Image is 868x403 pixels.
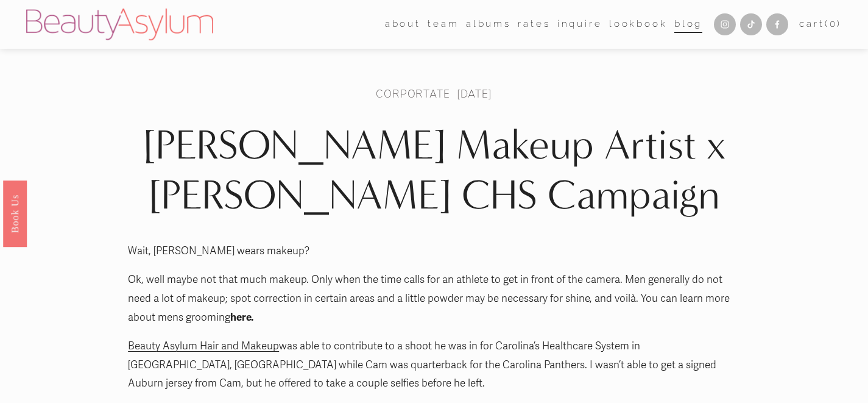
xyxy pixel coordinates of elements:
a: Facebook [766,13,788,35]
a: albums [466,15,511,34]
a: 0 items in cart [799,16,842,33]
a: Blog [674,15,702,34]
img: Beauty Asylum | Bridal Hair &amp; Makeup Charlotte &amp; Atlanta [26,9,213,40]
a: Beauty Asylum Hair and Makeup [128,340,279,352]
h1: [PERSON_NAME] Makeup Artist x [PERSON_NAME] CHS Campaign [128,121,740,221]
a: Book Us [3,180,27,246]
a: Instagram [714,13,736,35]
p: Wait, [PERSON_NAME] wears makeup? [128,242,740,261]
p: Ok, well maybe not that much makeup. Only when the time calls for an athlete to get in front of t... [128,271,740,327]
span: team [428,16,459,33]
span: [DATE] [457,87,492,101]
strong: here. [230,311,253,324]
p: was able to contribute to a shoot he was in for Carolina’s Healthcare System in [GEOGRAPHIC_DATA]... [128,337,740,393]
a: Lookbook [609,15,668,34]
a: Inquire [557,15,602,34]
span: 0 [830,18,838,29]
span: about [385,16,421,33]
a: folder dropdown [385,15,421,34]
a: Rates [518,15,550,34]
a: folder dropdown [428,15,459,34]
span: ( ) [825,18,842,29]
a: Corportate [376,87,450,101]
a: TikTok [740,13,762,35]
